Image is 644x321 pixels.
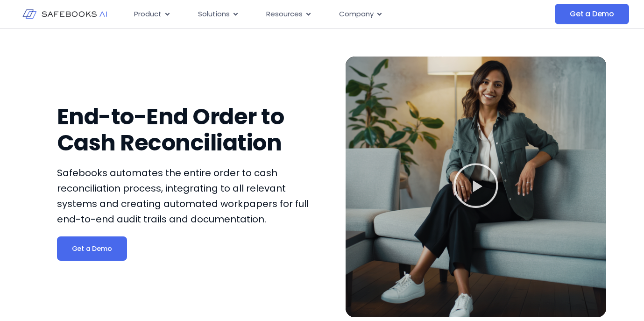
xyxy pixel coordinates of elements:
[57,236,127,261] a: Get a Demo
[127,5,490,23] nav: Menu
[453,162,499,212] div: Play Video
[339,9,374,20] span: Company
[570,9,614,19] span: Get a Demo
[57,166,309,226] span: Safebooks automates the entire order to cash reconciliation process, integrating to all relevant ...
[555,4,629,24] a: Get a Demo
[266,9,303,20] span: Resources
[134,9,162,20] span: Product
[57,104,318,156] h1: End-to-End Order to Cash Reconciliation
[198,9,230,20] span: Solutions
[72,244,112,253] span: Get a Demo
[127,5,490,23] div: Menu Toggle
